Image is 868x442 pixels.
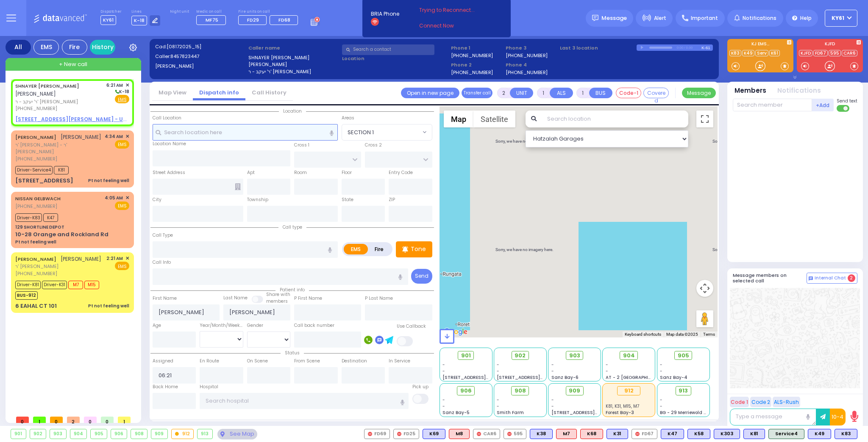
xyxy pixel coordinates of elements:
div: K38 [530,429,553,439]
span: Sanz Bay-5 [442,409,470,416]
div: Year/Month/Week/Day [200,322,243,329]
label: Last Name [223,295,248,301]
button: BUS [589,88,612,98]
div: K83 [835,429,857,439]
span: ✕ [125,82,129,89]
label: Use Callback [397,323,426,330]
a: Map View [152,88,193,97]
div: BLS [714,429,740,439]
input: Search hospital [200,393,409,409]
span: FD29 [247,17,259,23]
label: Call back number [294,322,334,329]
span: M15 [84,281,99,289]
span: Driver-K83 [15,213,42,222]
div: Fire [62,40,87,55]
label: Pick up [412,384,428,390]
div: K68 [580,429,603,439]
span: 908 [515,387,526,395]
div: 901 [11,429,26,439]
label: Room [294,169,307,176]
a: [PERSON_NAME] [15,256,56,262]
button: Members [734,86,766,96]
a: K49 [742,50,754,56]
label: [PERSON_NAME] [248,61,339,68]
label: [PHONE_NUMBER] [451,52,493,58]
label: Township [247,196,268,203]
div: ALS [556,429,577,439]
span: Smith Farm [497,409,524,416]
span: ✕ [125,194,129,202]
img: Logo [33,13,90,23]
span: Driver-K81 [15,281,41,289]
label: Dispatcher [100,9,122,14]
div: 129 SHORTLINE DEPOT [15,224,64,230]
label: Medic on call [196,9,228,14]
span: 913 [679,387,688,395]
span: [PHONE_NUMBER] [15,155,57,162]
div: 905 [91,429,107,439]
div: ALS [580,429,603,439]
span: 0 [101,417,114,423]
span: K-18 [131,16,147,25]
label: In Service [389,358,410,365]
button: Message [682,88,716,98]
h5: Message members on selected call [733,273,807,284]
span: - [551,362,554,368]
div: K58 [687,429,710,439]
input: Search location here [153,124,338,140]
u: EMS [118,97,127,103]
label: First Name [153,295,177,302]
button: Code 1 [730,397,749,407]
div: BLS [687,429,710,439]
span: Send text [837,98,857,104]
div: K47 [661,429,684,439]
span: [STREET_ADDRESS][PERSON_NAME] [497,374,577,381]
a: Connect Now [419,22,486,30]
button: Map camera controls [696,280,713,297]
a: K83 [729,50,741,56]
span: Internal Chat [815,275,846,281]
div: BLS [661,429,684,439]
span: Help [800,14,812,22]
span: - [442,362,445,368]
span: Forest Bay-3 [606,409,634,416]
a: Call History [245,88,293,97]
span: 1 [33,417,46,423]
input: Search member [733,99,812,111]
label: [PHONE_NUMBER] [451,69,493,75]
span: [PHONE_NUMBER] [15,105,57,112]
span: Call type [278,224,306,230]
span: - [660,362,662,368]
div: 6 EAHAL CT 101 [15,302,57,310]
label: State [342,196,353,203]
div: BLS [606,429,628,439]
a: Serv [755,50,768,56]
span: - [660,403,662,409]
span: 8457823447 [170,53,199,60]
div: 904 [70,429,87,439]
span: - [497,362,499,368]
label: Call Location [153,115,181,122]
label: Areas [342,115,354,122]
div: 909 [151,429,167,439]
span: Phone 2 [451,61,503,69]
label: Call Info [153,259,171,266]
label: Apt [247,169,255,176]
span: [PHONE_NUMBER] [15,270,57,277]
label: Destination [342,358,367,365]
div: BLS [743,429,765,439]
a: Dispatch info [193,88,245,97]
span: + New call [59,60,87,69]
span: Message [601,14,627,22]
span: - [442,368,445,374]
span: - [551,403,554,409]
span: Phone 1 [451,44,503,52]
label: Cross 2 [365,142,382,149]
span: ר' [PERSON_NAME] - ר' [PERSON_NAME] [15,141,102,155]
span: K-18 [114,88,129,95]
button: KY61 [825,10,857,27]
a: CAR6 [842,50,857,56]
span: 904 [623,351,635,360]
a: History [90,40,115,55]
img: red-radio-icon.svg [477,432,481,436]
